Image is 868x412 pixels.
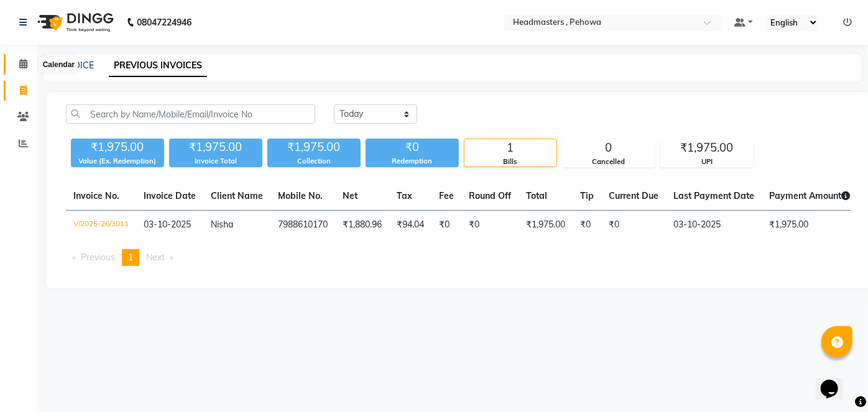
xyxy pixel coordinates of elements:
div: ₹1,975.00 [71,139,164,156]
a: PREVIOUS INVOICES [109,55,207,77]
img: logo [32,5,117,40]
div: UPI [661,157,753,167]
td: ₹0 [432,211,461,240]
span: Invoice No. [73,190,119,201]
span: Round Off [469,190,511,201]
span: Payment Amount [769,190,850,201]
div: Cancelled [563,157,655,167]
td: 7988610170 [270,211,335,240]
div: Calendar [40,57,78,72]
div: ₹1,975.00 [169,139,262,156]
span: Client Name [211,190,263,201]
div: 0 [563,139,655,157]
div: ₹1,975.00 [267,139,361,156]
span: Net [343,190,358,201]
span: 03-10-2025 [144,219,191,230]
div: 1 [464,139,556,157]
nav: Pagination [66,249,851,266]
td: ₹94.04 [389,211,432,240]
div: Invoice Total [169,156,262,167]
td: ₹1,880.96 [335,211,389,240]
span: Previous [81,252,115,263]
div: Bills [464,157,556,167]
td: ₹0 [601,211,666,240]
iframe: chat widget [816,362,856,400]
span: Next [146,252,165,263]
input: Search by Name/Mobile/Email/Invoice No [66,104,315,124]
td: ₹0 [573,211,601,240]
div: ₹1,975.00 [661,139,753,157]
div: Value (Ex. Redemption) [71,156,164,167]
span: 1 [128,252,133,263]
span: Last Payment Date [673,190,754,201]
span: Current Due [609,190,658,201]
span: Mobile No. [278,190,323,201]
div: ₹0 [366,139,459,156]
td: ₹1,975.00 [519,211,573,240]
td: V/2025-26/3011 [66,211,136,240]
td: ₹1,975.00 [762,211,857,240]
div: Redemption [366,156,459,167]
div: Collection [267,156,361,167]
span: Total [526,190,547,201]
span: Tip [580,190,594,201]
span: Invoice Date [144,190,196,201]
b: 08047224946 [137,5,192,40]
span: Nisha [211,219,233,230]
td: 03-10-2025 [666,211,762,240]
span: Fee [439,190,454,201]
span: Tax [397,190,412,201]
td: ₹0 [461,211,519,240]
